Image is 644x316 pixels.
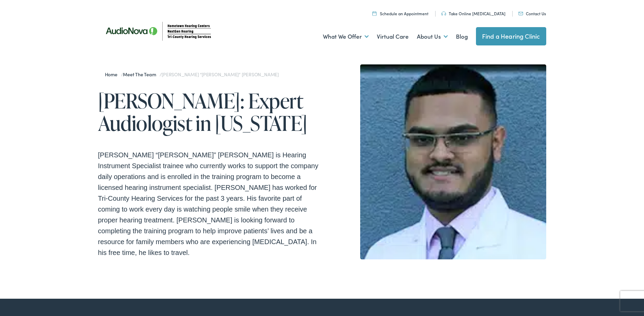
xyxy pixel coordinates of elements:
a: Schedule an Appointment [372,11,428,16]
span: / / [105,71,279,78]
a: Contact Us [518,11,546,16]
a: What We Offer [323,24,369,49]
a: Meet the Team [123,71,159,78]
img: utility icon [372,11,376,16]
img: utility icon [441,12,446,16]
img: Somil Patel is a hearing instrument specialist trainee at Tri County Hearing in Florida. [360,64,546,259]
a: Take Online [MEDICAL_DATA] [441,11,505,16]
a: Find a Hearing Clinic [476,27,546,45]
a: Virtual Care [377,24,409,49]
img: utility icon [518,12,523,15]
a: Home [105,71,121,78]
a: About Us [417,24,448,49]
p: [PERSON_NAME] “[PERSON_NAME]” [PERSON_NAME] is Hearing Instrument Specialist trainee who currentl... [98,150,322,258]
a: Blog [456,24,468,49]
h1: [PERSON_NAME]: Expert Audiologist in [US_STATE] [98,90,322,134]
span: [PERSON_NAME] “[PERSON_NAME]” [PERSON_NAME] [162,71,279,78]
